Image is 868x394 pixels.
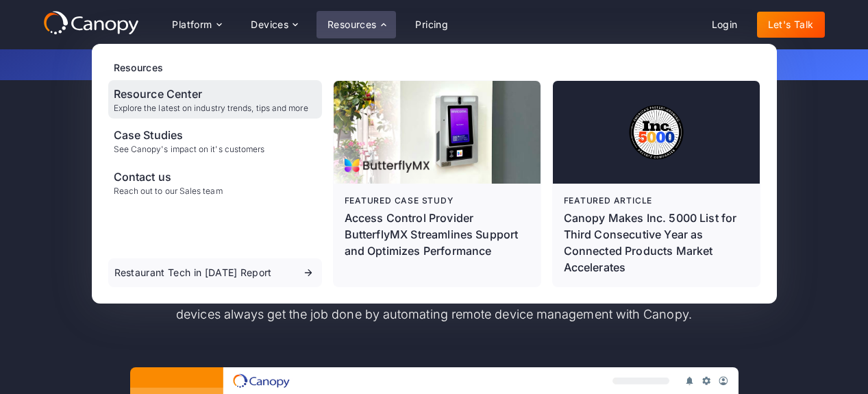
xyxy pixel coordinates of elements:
p: Access Control Provider ButterflyMX Streamlines Support and Optimizes Performance [345,210,530,259]
nav: Resources [92,44,777,304]
div: Canopy Makes Inc. 5000 List for Third Consecutive Year as Connected Products Market Accelerates [564,210,749,275]
a: Case StudiesSee Canopy's impact on it's customers [108,121,322,160]
a: Restaurant Tech in [DATE] Report [108,258,322,287]
div: Explore the latest on industry trends, tips and more [114,103,308,113]
div: Featured article [564,195,749,207]
a: Featured articleCanopy Makes Inc. 5000 List for Third Consecutive Year as Connected Products Mark... [553,81,760,286]
div: Devices [240,11,308,38]
div: Case Studies [114,127,265,143]
div: Devices [251,20,288,29]
div: Resources [317,11,396,38]
div: Restaurant Tech in [DATE] Report [114,268,272,278]
a: Featured case studyAccess Control Provider ButterflyMX Streamlines Support and Optimizes Performance [334,81,541,286]
div: Reach out to our Sales team [114,186,223,196]
div: Featured case study [345,195,530,207]
div: Resources [114,60,760,75]
div: Resources [327,20,377,29]
div: Resource Center [114,86,308,102]
div: See Canopy's impact on it's customers [114,145,265,154]
a: Let's Talk [757,12,825,38]
div: Platform [172,20,212,29]
div: Platform [161,11,232,38]
div: Contact us [114,169,223,185]
a: Contact usReach out to our Sales team [108,163,322,201]
a: Pricing [404,12,459,38]
a: Resource CenterExplore the latest on industry trends, tips and more [108,80,322,119]
a: Login [701,12,749,38]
